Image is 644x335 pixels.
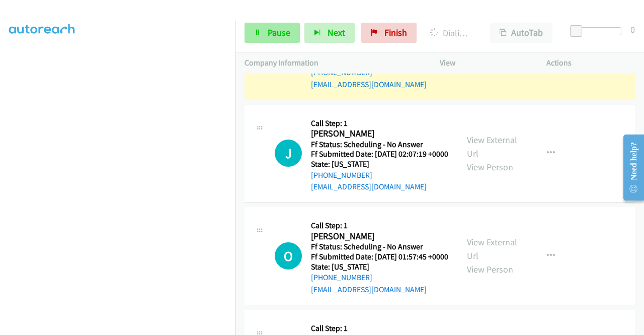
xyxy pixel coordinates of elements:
[311,323,448,333] h5: Call Step: 1
[304,23,355,43] button: Next
[311,273,372,282] a: [PHONE_NUMBER]
[361,23,417,43] a: Finish
[311,262,448,272] h5: State: [US_STATE]
[245,57,422,69] p: Company Information
[311,149,448,159] h5: Ff Submitted Date: [DATE] 02:07:19 +0000
[467,263,513,275] a: View Person
[311,231,445,242] h2: [PERSON_NAME]
[630,23,635,36] div: 0
[245,23,300,43] a: Pause
[384,27,407,38] span: Finish
[311,140,448,150] h5: Ff Status: Scheduling - No Answer
[311,118,448,128] h5: Call Step: 1
[268,27,290,38] span: Pause
[275,140,302,167] h1: J
[311,128,445,140] h2: [PERSON_NAME]
[275,140,302,167] div: The call is yet to be attempted
[467,134,517,159] a: View External Url
[328,27,345,38] span: Next
[311,242,448,252] h5: Ff Status: Scheduling - No Answer
[275,242,302,270] h1: O
[615,127,644,208] iframe: Resource Center
[490,23,552,43] button: AutoTab
[467,161,513,173] a: View Person
[311,159,448,169] h5: State: [US_STATE]
[311,221,448,231] h5: Call Step: 1
[440,57,528,69] p: View
[311,285,427,294] a: [EMAIL_ADDRESS][DOMAIN_NAME]
[311,252,448,262] h5: Ff Submitted Date: [DATE] 01:57:45 +0000
[546,57,635,69] p: Actions
[275,242,302,270] div: The call is yet to be attempted
[311,182,427,191] a: [EMAIL_ADDRESS][DOMAIN_NAME]
[430,26,472,40] p: Dialing [PERSON_NAME]
[311,170,372,180] a: [PHONE_NUMBER]
[467,236,517,261] a: View External Url
[311,80,427,89] a: [EMAIL_ADDRESS][DOMAIN_NAME]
